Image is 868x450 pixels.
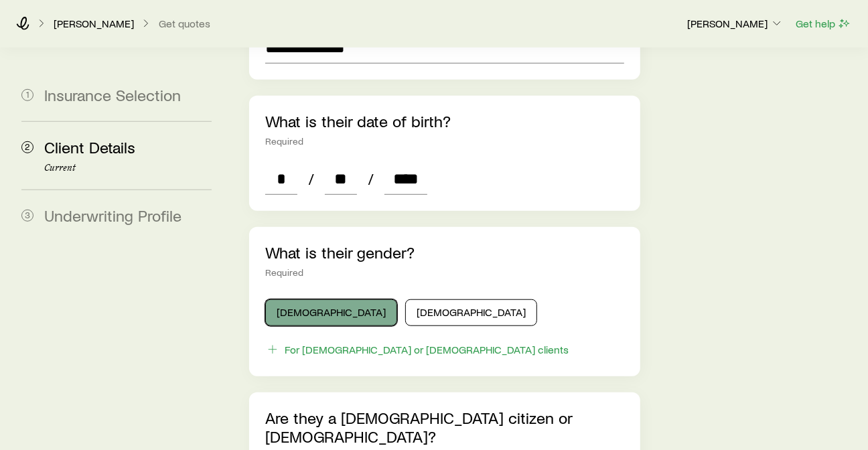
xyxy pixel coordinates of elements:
span: 2 [21,141,33,153]
button: [DEMOGRAPHIC_DATA] [405,299,537,326]
span: Client Details [44,137,135,157]
button: For [DEMOGRAPHIC_DATA] or [DEMOGRAPHIC_DATA] clients [265,342,569,358]
button: [PERSON_NAME] [686,16,784,32]
div: Required [265,267,624,278]
p: Current [44,163,212,173]
button: [DEMOGRAPHIC_DATA] [265,299,397,326]
div: For [DEMOGRAPHIC_DATA] or [DEMOGRAPHIC_DATA] clients [285,343,569,356]
span: Underwriting Profile [44,206,182,225]
span: / [362,169,379,188]
button: Get help [795,16,852,31]
span: 3 [21,210,33,222]
p: What is their date of birth? [265,112,624,131]
span: Insurance Selection [44,85,181,104]
p: Are they a [DEMOGRAPHIC_DATA] citizen or [DEMOGRAPHIC_DATA]? [265,408,624,446]
span: / [303,169,319,188]
p: What is their gender? [265,243,624,262]
p: [PERSON_NAME] [54,17,134,30]
button: Get quotes [158,17,211,30]
p: [PERSON_NAME] [687,17,784,30]
span: 1 [21,89,33,101]
div: Required [265,136,624,147]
